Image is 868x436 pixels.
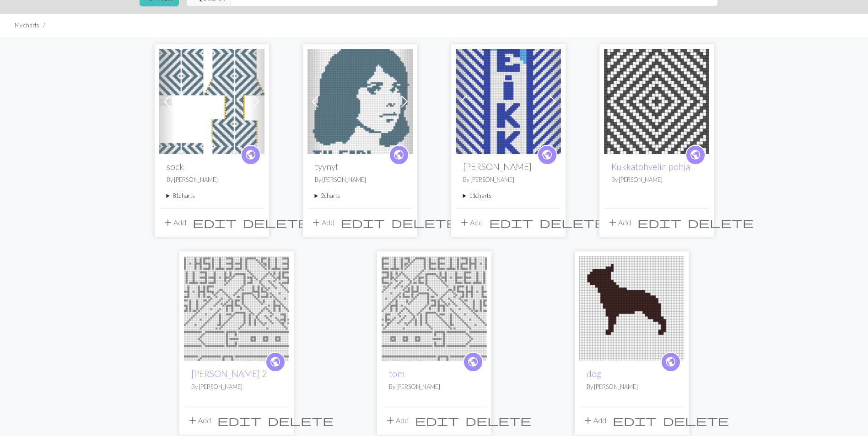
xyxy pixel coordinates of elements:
[463,191,554,200] summary: 11charts
[489,216,533,229] span: edit
[159,96,264,105] a: Copy of sock
[582,414,593,427] span: add
[245,148,256,162] span: public
[187,414,198,427] span: add
[389,368,404,379] a: tom
[315,175,405,184] p: By [PERSON_NAME]
[536,214,609,231] button: Delete
[341,216,385,229] span: edit
[184,412,214,429] button: Add
[388,214,460,231] button: Delete
[579,256,685,361] img: dog
[162,216,173,229] span: add
[613,414,657,427] span: edit
[463,161,554,172] h2: [PERSON_NAME]
[307,49,413,154] img: tyynyt
[607,216,618,229] span: add
[382,303,487,312] a: tom
[412,412,462,429] button: Edit
[665,353,676,371] i: public
[611,161,690,172] a: Kukkatohvelin pohja
[191,368,267,379] a: [PERSON_NAME] 2
[685,145,706,165] a: public
[184,256,289,361] img: tom tom 2
[579,303,685,312] a: dog
[270,355,281,369] span: public
[193,217,237,228] i: Edit
[609,412,660,429] button: Edit
[541,146,553,164] i: public
[467,355,479,369] span: public
[539,216,605,229] span: delete
[456,214,486,231] button: Add
[661,352,681,372] a: public
[382,256,487,361] img: tom
[665,355,676,369] span: public
[15,21,39,30] li: My charts
[382,412,412,429] button: Add
[307,214,338,231] button: Add
[243,216,309,229] span: delete
[685,214,757,231] button: Delete
[217,414,261,427] span: edit
[415,414,459,427] span: edit
[462,412,534,429] button: Delete
[579,412,609,429] button: Add
[604,49,709,154] img: Kukkatohvelin pohja
[456,49,561,154] img: heikki
[389,145,409,165] a: public
[393,148,404,162] span: public
[456,96,561,105] a: heikki
[191,383,282,391] p: By [PERSON_NAME]
[315,191,405,200] summary: 2charts
[264,412,337,429] button: Delete
[637,217,681,228] i: Edit
[389,383,480,391] p: By [PERSON_NAME]
[541,148,553,162] span: public
[193,216,237,229] span: edit
[265,352,286,372] a: public
[486,214,536,231] button: Edit
[690,148,701,162] span: public
[341,217,385,228] i: Edit
[167,175,257,184] p: By [PERSON_NAME]
[391,216,457,229] span: delete
[338,214,388,231] button: Edit
[459,216,470,229] span: add
[268,414,334,427] span: delete
[217,415,261,426] i: Edit
[465,414,531,427] span: delete
[184,303,289,312] a: tom tom 2
[393,146,404,164] i: public
[637,216,681,229] span: edit
[660,412,732,429] button: Delete
[307,96,413,105] a: tyynyt
[613,415,657,426] i: Edit
[189,214,240,231] button: Edit
[159,214,189,231] button: Add
[245,146,256,164] i: public
[489,217,533,228] i: Edit
[587,368,601,379] a: dog
[634,214,685,231] button: Edit
[167,161,257,172] h2: sock
[663,414,729,427] span: delete
[240,214,312,231] button: Delete
[385,414,396,427] span: add
[463,175,554,184] p: By [PERSON_NAME]
[159,49,264,154] img: Copy of sock
[467,353,479,371] i: public
[688,216,754,229] span: delete
[604,214,634,231] button: Add
[214,412,264,429] button: Edit
[537,145,557,165] a: public
[241,145,261,165] a: public
[315,161,405,172] h2: tyynyt
[415,415,459,426] i: Edit
[463,352,483,372] a: public
[611,175,702,184] p: By [PERSON_NAME]
[587,383,677,391] p: By [PERSON_NAME]
[690,146,701,164] i: public
[311,216,322,229] span: add
[270,353,281,371] i: public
